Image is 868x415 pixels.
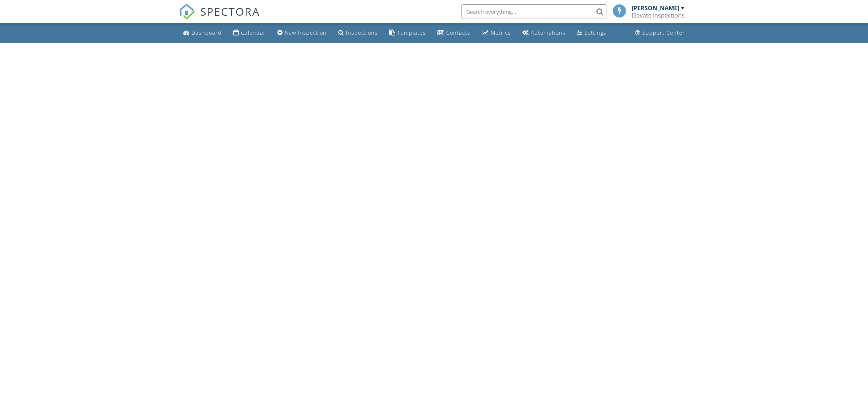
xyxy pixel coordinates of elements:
[632,4,679,12] div: [PERSON_NAME]
[519,26,568,40] a: Automations (Basic)
[241,29,266,36] div: Calendar
[574,26,609,40] a: Settings
[200,4,260,19] span: SPECTORA
[584,29,606,36] div: Settings
[180,26,225,40] a: Dashboard
[491,29,511,36] div: Metrics
[191,29,222,36] div: Dashboard
[642,29,685,36] div: Support Center
[479,26,514,40] a: Metrics
[179,10,260,25] a: SPECTORA
[230,26,269,40] a: Calendar
[461,4,607,19] input: Search everything...
[346,29,378,36] div: Inspections
[435,26,473,40] a: Contacts
[335,26,381,40] a: Inspections
[531,29,565,36] div: Automations
[386,26,429,40] a: Templates
[446,29,470,36] div: Contacts
[275,26,330,40] a: New Inspection
[632,26,688,40] a: Support Center
[285,29,327,36] div: New Inspection
[397,29,426,36] div: Templates
[632,12,685,19] div: Elevate Inspections
[179,4,195,20] img: The Best Home Inspection Software - Spectora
